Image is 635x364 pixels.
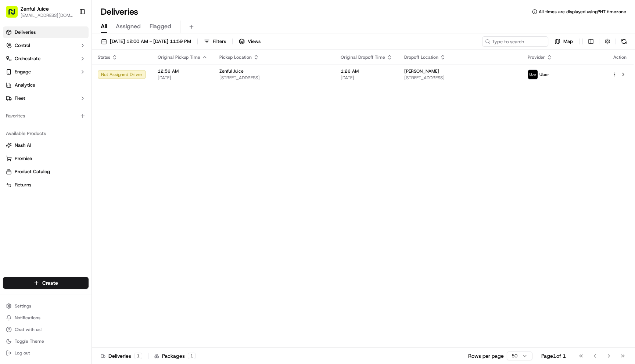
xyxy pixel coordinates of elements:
span: Control [15,42,30,49]
button: Refresh [619,36,629,47]
a: Returns [6,182,86,188]
span: [PERSON_NAME] [404,68,439,74]
span: Assigned [116,22,141,31]
div: Favorites [3,110,89,122]
span: Flagged [150,22,171,31]
button: Filters [201,36,229,47]
img: uber-new-logo.jpeg [528,70,538,79]
span: Notifications [15,315,40,321]
span: Create [42,279,58,287]
span: Toggle Theme [15,338,44,344]
a: Nash AI [6,142,86,149]
span: Dropoff Location [404,54,438,60]
span: [DATE] 12:00 AM - [DATE] 11:59 PM [110,38,191,45]
div: Deliveries [101,352,142,360]
div: Action [612,54,628,60]
div: 1 [188,353,196,359]
span: All [101,22,107,31]
span: Zenful Juice [219,68,244,74]
span: [DATE] [341,75,392,81]
p: Rows per page [468,352,504,360]
button: Fleet [3,92,89,104]
button: Zenful Juice [21,5,49,12]
button: Log out [3,348,89,358]
span: Product Catalog [15,168,50,175]
button: Engage [3,66,89,78]
span: 12:56 AM [158,68,208,74]
div: Packages [154,352,196,360]
span: Original Dropoff Time [341,54,385,60]
span: 1:26 AM [341,68,392,74]
a: Product Catalog [6,168,86,175]
span: [STREET_ADDRESS] [404,75,516,81]
span: Provider [528,54,545,60]
span: Deliveries [15,29,36,36]
button: Nash AI [3,139,89,151]
span: Nash AI [15,142,31,149]
span: Views [248,38,261,45]
button: Settings [3,301,89,311]
button: Returns [3,179,89,191]
button: Control [3,40,89,51]
span: Pickup Location [219,54,252,60]
span: Map [563,38,573,45]
button: Map [551,36,576,47]
button: Views [236,36,264,47]
span: Log out [15,350,30,356]
span: Uber [539,72,549,77]
span: Returns [15,182,31,188]
a: Analytics [3,79,89,91]
span: Fleet [15,95,25,102]
button: Create [3,277,89,289]
span: Promise [15,155,32,162]
button: Toggle Theme [3,336,89,346]
span: Engage [15,69,31,75]
button: Product Catalog [3,166,89,178]
input: Type to search [482,36,548,47]
span: Status [98,54,110,60]
button: Chat with us! [3,324,89,335]
div: Available Products [3,128,89,139]
span: Filters [213,38,226,45]
a: Promise [6,155,86,162]
div: Page 1 of 1 [541,352,566,360]
button: Promise [3,153,89,164]
span: Chat with us! [15,327,42,332]
span: Orchestrate [15,55,40,62]
span: Settings [15,303,31,309]
span: All times are displayed using PHT timezone [539,9,626,15]
span: Analytics [15,82,35,88]
button: [DATE] 12:00 AM - [DATE] 11:59 PM [98,36,194,47]
button: Zenful Juice[EMAIL_ADDRESS][DOMAIN_NAME] [3,3,76,21]
span: [DATE] [158,75,208,81]
span: Original Pickup Time [158,54,200,60]
button: [EMAIL_ADDRESS][DOMAIN_NAME] [21,12,73,18]
h1: Deliveries [101,6,138,18]
a: Deliveries [3,26,89,38]
span: [STREET_ADDRESS] [219,75,329,81]
div: 1 [134,353,142,359]
button: Notifications [3,313,89,323]
button: Orchestrate [3,53,89,65]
